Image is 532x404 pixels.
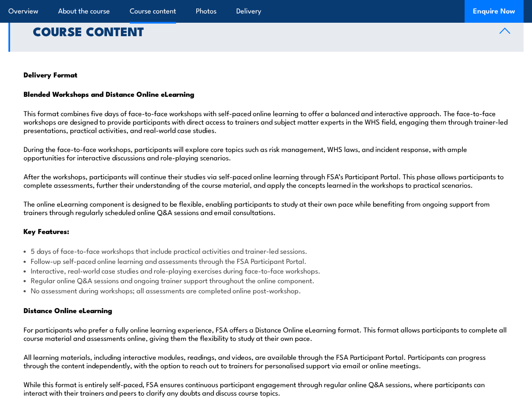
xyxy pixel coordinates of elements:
p: While this format is entirely self-paced, FSA ensures continuous participant engagement through r... [24,380,508,396]
li: Follow-up self-paced online learning and assessments through the FSA Participant Portal. [24,256,508,266]
p: During the face-to-face workshops, participants will explore core topics such as risk management,... [24,144,508,161]
strong: Delivery Format [24,69,78,80]
li: Interactive, real-world case studies and role-playing exercises during face-to-face workshops. [24,266,508,275]
strong: Distance Online eLearning [24,305,112,316]
p: After the workshops, participants will continue their studies via self-paced online learning thro... [24,172,508,189]
p: This format combines five days of face-to-face workshops with self-paced online learning to offer... [24,109,508,134]
p: For participants who prefer a fully online learning experience, FSA offers a Distance Online eLea... [24,325,508,342]
h2: Course Content [33,25,486,36]
strong: Blended Workshops and Distance Online eLearning [24,88,194,99]
li: No assessment during workshops; all assessments are completed online post-workshop. [24,285,508,295]
p: All learning materials, including interactive modules, readings, and videos, are available throug... [24,352,508,369]
strong: Key Features: [24,226,69,237]
a: Course Content [8,10,524,52]
li: 5 days of face-to-face workshops that include practical activities and trainer-led sessions. [24,246,508,255]
p: The online eLearning component is designed to be flexible, enabling participants to study at thei... [24,199,508,216]
li: Regular online Q&A sessions and ongoing trainer support throughout the online component. [24,275,508,285]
